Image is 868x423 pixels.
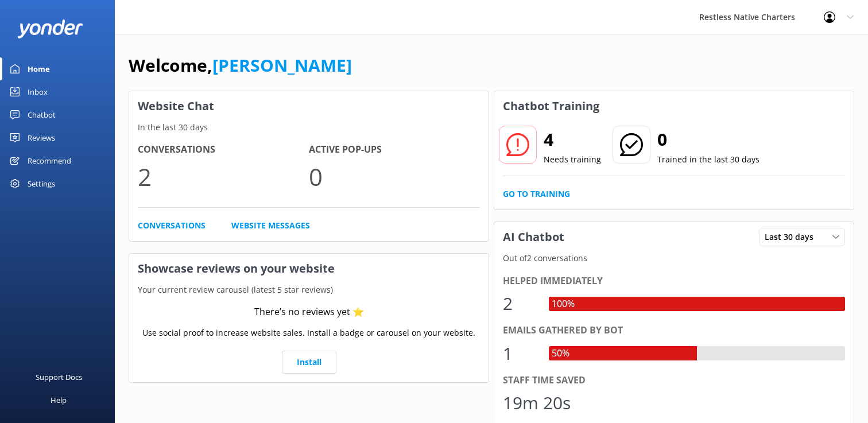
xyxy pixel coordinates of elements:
[503,389,571,417] div: 19m 20s
[544,153,601,166] p: Needs training
[503,274,845,289] div: Helped immediately
[503,188,570,200] a: Go to Training
[142,327,475,339] p: Use social proof to increase website sales. Install a badge or carousel on your website.
[129,91,489,121] h3: Website Chat
[138,142,309,157] h4: Conversations
[28,126,55,149] div: Reviews
[544,126,601,153] h2: 4
[549,297,578,312] div: 100%
[28,57,50,80] div: Home
[494,222,573,252] h3: AI Chatbot
[28,172,55,195] div: Settings
[549,346,572,361] div: 50%
[17,20,83,38] img: yonder-white-logo.png
[138,157,309,196] p: 2
[231,219,310,232] a: Website Messages
[494,91,608,121] h3: Chatbot Training
[503,323,845,338] div: Emails gathered by bot
[51,389,67,412] div: Help
[36,366,82,389] div: Support Docs
[503,340,537,367] div: 1
[28,149,71,172] div: Recommend
[212,53,352,77] a: [PERSON_NAME]
[309,157,480,196] p: 0
[503,290,537,317] div: 2
[309,142,480,157] h4: Active Pop-ups
[503,373,845,388] div: Staff time saved
[28,80,48,103] div: Inbox
[28,103,56,126] div: Chatbot
[129,52,352,79] h1: Welcome,
[129,121,489,134] p: In the last 30 days
[254,305,364,320] div: There’s no reviews yet ⭐
[657,126,759,153] h2: 0
[129,254,489,284] h3: Showcase reviews on your website
[657,153,759,166] p: Trained in the last 30 days
[138,219,206,232] a: Conversations
[494,252,854,265] p: Out of 2 conversations
[129,284,489,296] p: Your current review carousel (latest 5 star reviews)
[282,351,336,374] a: Install
[765,231,820,243] span: Last 30 days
